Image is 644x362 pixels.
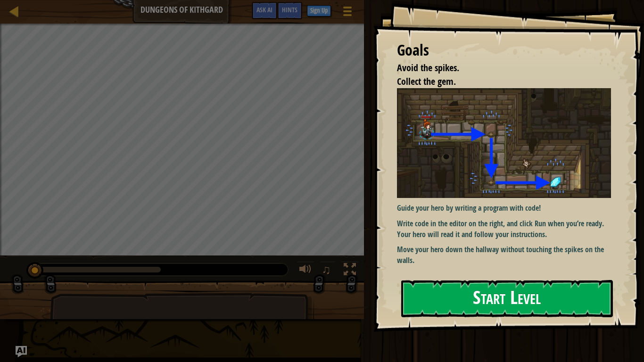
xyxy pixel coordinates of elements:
[282,5,297,14] span: Hints
[322,263,331,277] span: ♫
[320,261,336,280] button: ♫
[252,2,277,19] button: Ask AI
[397,88,611,198] img: Dungeons of kithgard
[397,244,611,266] p: Move your hero down the hallway without touching the spikes on the walls.
[397,203,611,214] p: Guide your hero by writing a program with code!
[385,75,609,89] li: Collect the gem.
[296,261,315,280] button: Adjust volume
[340,261,359,280] button: Toggle fullscreen
[256,5,272,14] span: Ask AI
[401,280,613,317] button: Start Level
[397,61,459,74] span: Avoid the spikes.
[397,40,611,61] div: Goals
[16,346,27,357] button: Ask AI
[397,75,456,88] span: Collect the gem.
[307,5,331,16] button: Sign Up
[336,2,359,24] button: Show game menu
[385,61,609,75] li: Avoid the spikes.
[397,218,611,240] p: Write code in the editor on the right, and click Run when you’re ready. Your hero will read it an...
